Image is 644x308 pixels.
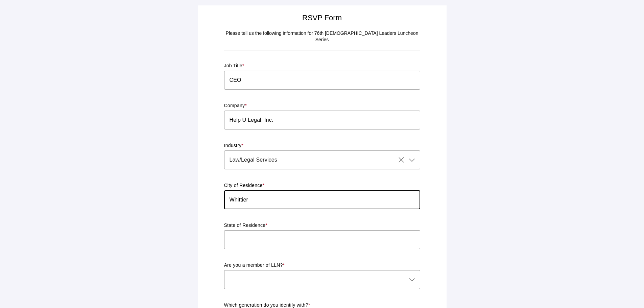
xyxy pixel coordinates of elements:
[224,182,420,189] p: City of Residence
[224,30,420,43] p: Please tell us the following information for 76th [DEMOGRAPHIC_DATA] Leaders Luncheon Series
[224,222,420,229] p: State of Residence
[224,102,420,109] p: Company
[224,142,420,149] p: Industry
[397,156,405,164] i: Clear
[230,156,277,164] span: Law/Legal Services
[224,63,420,69] p: Job Title
[302,14,342,22] span: RSVP Form
[224,262,420,269] p: Are you a member of LLN?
